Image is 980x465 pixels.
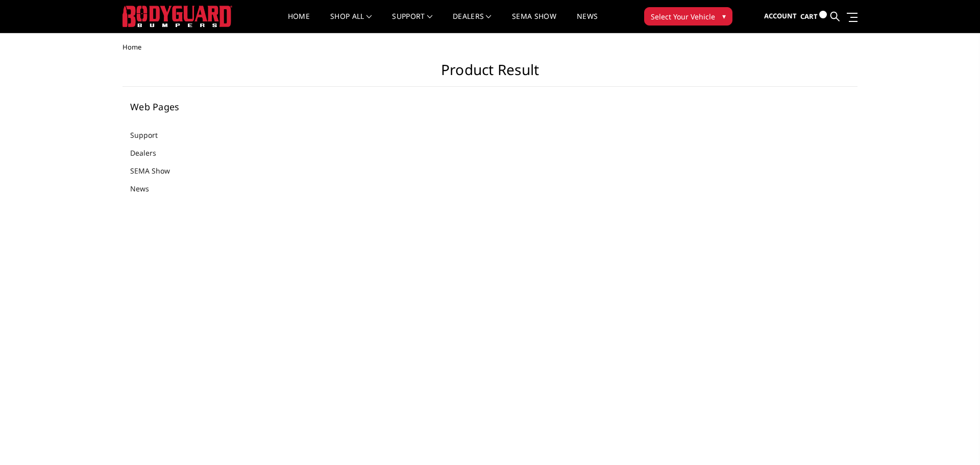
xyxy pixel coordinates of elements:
[800,3,827,31] a: Cart
[800,12,818,21] span: Cart
[722,11,726,21] span: ▾
[512,13,556,33] a: SEMA Show
[330,13,372,33] a: shop all
[122,42,141,52] span: Home
[288,13,310,33] a: Home
[764,11,797,20] span: Account
[644,7,732,26] button: Select Your Vehicle
[130,183,162,194] a: News
[130,148,169,158] a: Dealers
[122,6,232,27] img: BODYGUARD BUMPERS
[130,130,170,140] a: Support
[122,61,857,87] h1: Product Result
[130,102,255,111] h5: Web Pages
[130,165,183,176] a: SEMA Show
[651,11,715,22] span: Select Your Vehicle
[577,13,598,33] a: News
[392,13,432,33] a: Support
[764,3,797,30] a: Account
[453,13,492,33] a: Dealers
